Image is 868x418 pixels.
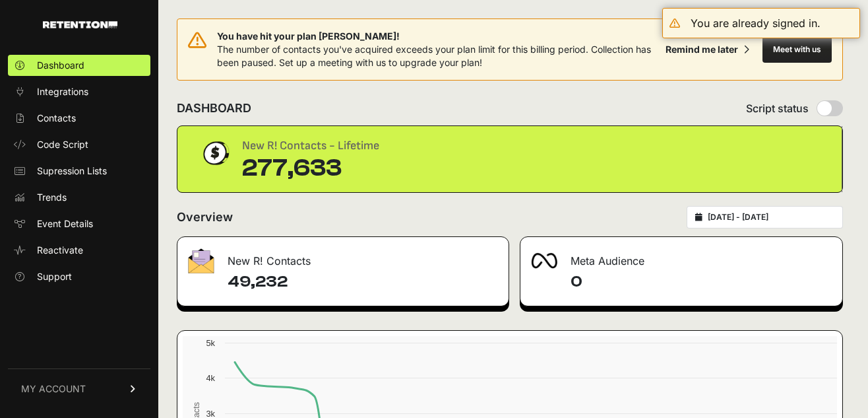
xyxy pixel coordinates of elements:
button: Remind me later [660,38,755,61]
span: Event Details [37,217,93,230]
a: Support [8,266,150,287]
div: 277,633 [242,155,379,182]
text: 4k [206,373,215,383]
div: New R! Contacts [177,237,509,277]
a: Dashboard [8,55,150,76]
span: You have hit your plan [PERSON_NAME]! [217,30,660,43]
img: fa-meta-2f981b61bb99beabf952f7030308934f19ce035c18b003e963880cc3fabeebb7.png [531,253,557,269]
a: Supression Lists [8,160,150,182]
div: You are already signed in. [691,15,821,31]
span: MY ACCOUNT [21,382,86,396]
span: Supression Lists [37,164,107,178]
a: Reactivate [8,240,150,261]
div: Remind me later [666,43,738,56]
text: 5k [206,338,215,348]
h2: DASHBOARD [177,99,251,118]
img: dollar-coin-05c43ed7efb7bc0c12610022525b4bbbb207c7efeef5aecc26f025e68dcafac9.png [199,137,232,170]
span: Code Script [37,138,88,151]
img: Retention.com [43,21,117,28]
img: fa-envelope-19ae18322b30453b285274b1b8af3d052b27d846a4fbe8435d1a52b978f639a2.png [188,248,214,273]
a: Contacts [8,108,150,129]
h4: 49,232 [228,271,498,293]
span: Dashboard [37,59,84,72]
span: Contacts [37,112,76,125]
span: Integrations [37,85,88,98]
a: Integrations [8,81,150,102]
span: Script status [746,100,809,116]
div: Meta Audience [520,237,842,277]
h2: Overview [177,208,233,226]
button: Meet with us [762,36,832,63]
span: Support [37,270,72,283]
span: The number of contacts you've acquired exceeds your plan limit for this billing period. Collectio... [217,44,651,68]
a: MY ACCOUNT [8,368,150,409]
a: Trends [8,187,150,208]
span: Trends [37,191,67,204]
a: Event Details [8,213,150,234]
span: Reactivate [37,244,83,257]
div: New R! Contacts - Lifetime [242,137,379,155]
h4: 0 [571,271,832,293]
a: Code Script [8,134,150,155]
